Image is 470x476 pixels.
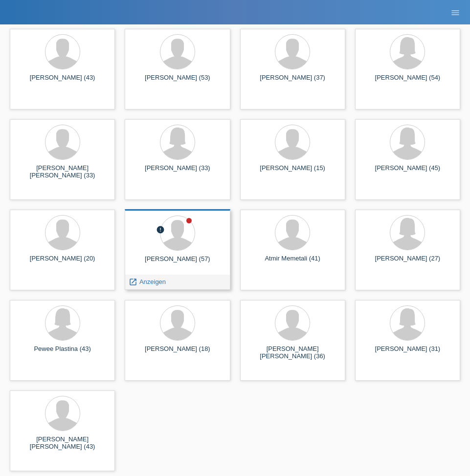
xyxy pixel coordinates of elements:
div: [PERSON_NAME] (18) [133,345,222,361]
i: error [156,225,165,234]
div: [PERSON_NAME] (45) [363,164,452,180]
div: [PERSON_NAME] (43) [18,74,107,89]
a: launch Anzeigen [129,278,166,285]
div: [PERSON_NAME] [PERSON_NAME] (33) [18,164,107,180]
div: [PERSON_NAME] (57) [133,255,222,271]
div: Pewee Plastina (43) [18,345,107,361]
a: menu [446,9,465,15]
div: [PERSON_NAME] [PERSON_NAME] (43) [18,435,107,451]
div: [PERSON_NAME] (31) [363,345,452,361]
div: [PERSON_NAME] (33) [133,164,222,180]
div: [PERSON_NAME] (54) [363,74,452,89]
div: [PERSON_NAME] (15) [248,164,337,180]
div: Atmir Memetali (41) [248,255,337,270]
div: [PERSON_NAME] [PERSON_NAME] (36) [248,345,337,361]
div: [PERSON_NAME] (53) [133,74,222,89]
i: launch [129,278,137,286]
div: [PERSON_NAME] (37) [248,74,337,89]
div: [PERSON_NAME] (20) [18,255,107,270]
div: Unbestätigt, in Bearbeitung [156,225,165,236]
span: Anzeigen [139,278,166,285]
i: menu [450,8,460,18]
div: [PERSON_NAME] (27) [363,255,452,270]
